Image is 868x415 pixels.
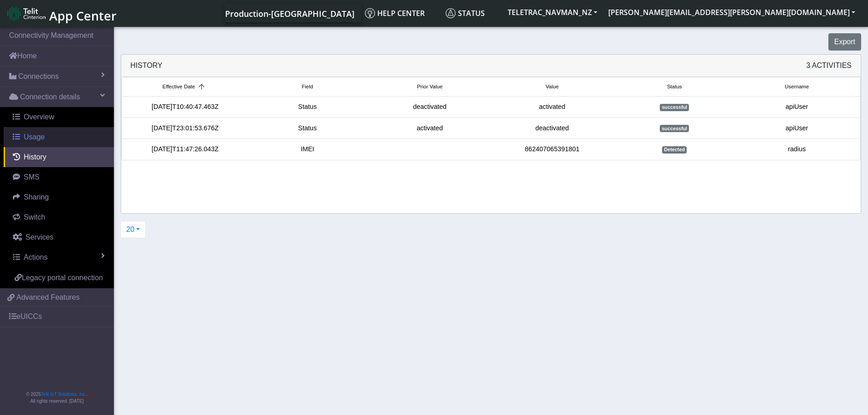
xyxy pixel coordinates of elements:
span: Connection details [20,92,80,102]
a: Sharing [4,187,114,207]
a: Help center [361,4,442,22]
div: apiUser [736,123,858,133]
img: status.svg [446,8,456,18]
div: Status [247,102,369,112]
div: [DATE]T10:40:47.463Z [124,102,247,112]
span: Username [785,83,809,91]
div: deactivated [491,123,614,133]
div: radius [736,144,858,154]
button: Export [828,33,861,51]
span: 3 Activities [806,60,852,71]
span: History [24,153,46,161]
span: Prior Value [417,83,442,91]
a: Switch [4,207,114,227]
span: Status [446,8,485,18]
a: Status [442,4,502,22]
span: Status [667,83,682,91]
a: Services [4,227,114,247]
a: Usage [4,127,114,147]
img: knowledge.svg [365,8,375,18]
span: successful [660,104,689,111]
div: Status [247,123,369,133]
div: activated [369,123,491,133]
a: History [4,147,114,167]
button: 20 [120,221,146,238]
button: [PERSON_NAME][EMAIL_ADDRESS][PERSON_NAME][DOMAIN_NAME] [603,4,861,20]
span: App Center [49,7,117,24]
a: SMS [4,167,114,187]
a: Overview [4,107,114,127]
span: Usage [24,133,45,141]
img: logo-telit-cinterion-gw-new.png [7,6,46,21]
span: Sharing [24,193,49,201]
a: Telit IoT Solutions, Inc. [41,392,87,397]
span: Effective Date [163,83,195,91]
a: Actions [4,247,114,267]
span: Production-[GEOGRAPHIC_DATA] [225,8,354,19]
span: Advanced Features [16,292,80,303]
div: apiUser [736,102,858,112]
span: Switch [24,213,45,221]
span: Actions [24,253,47,261]
div: [DATE]T23:01:53.676Z [124,123,247,133]
div: [DATE]T11:47:26.043Z [124,144,247,154]
span: Connections [18,71,59,82]
span: successful [660,125,689,132]
span: Services [26,233,53,241]
span: Detected [662,146,687,154]
div: 862407065391801 [491,144,614,154]
span: SMS [24,173,40,181]
div: activated [491,102,614,112]
div: History [121,55,861,77]
span: Value [545,83,559,91]
div: IMEI [247,144,369,154]
span: Field [302,83,313,91]
span: Help center [365,8,425,18]
button: TELETRAC_NAVMAN_NZ [502,4,603,20]
a: App Center [7,4,115,23]
span: Overview [24,113,54,121]
a: Your current platform instance [225,4,354,22]
span: Legacy portal connection [22,274,103,282]
div: deactivated [369,102,491,112]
